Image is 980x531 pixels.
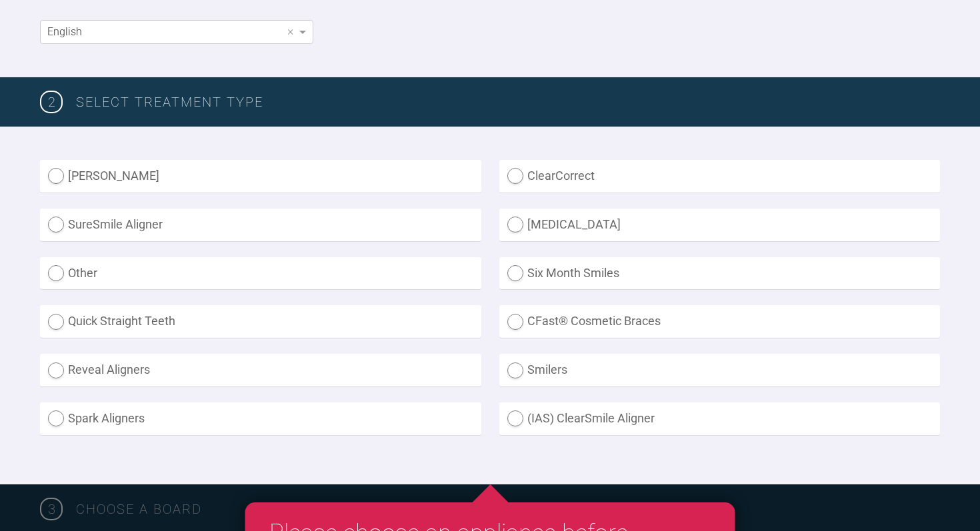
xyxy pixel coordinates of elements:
label: [MEDICAL_DATA] [499,209,941,241]
h3: SELECT TREATMENT TYPE [76,91,940,113]
label: Other [40,257,481,290]
label: [PERSON_NAME] [40,160,481,193]
label: Reveal Aligners [40,354,481,386]
label: Spark Aligners [40,402,481,435]
label: CFast® Cosmetic Braces [499,305,941,338]
span: × [287,25,293,37]
span: Clear value [285,21,296,43]
label: SureSmile Aligner [40,209,481,241]
label: ClearCorrect [499,160,941,193]
label: (IAS) ClearSmile Aligner [499,402,941,435]
span: English [47,25,82,38]
span: 2 [40,91,63,113]
label: Quick Straight Teeth [40,305,481,338]
label: Six Month Smiles [499,257,941,290]
label: Smilers [499,354,941,386]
